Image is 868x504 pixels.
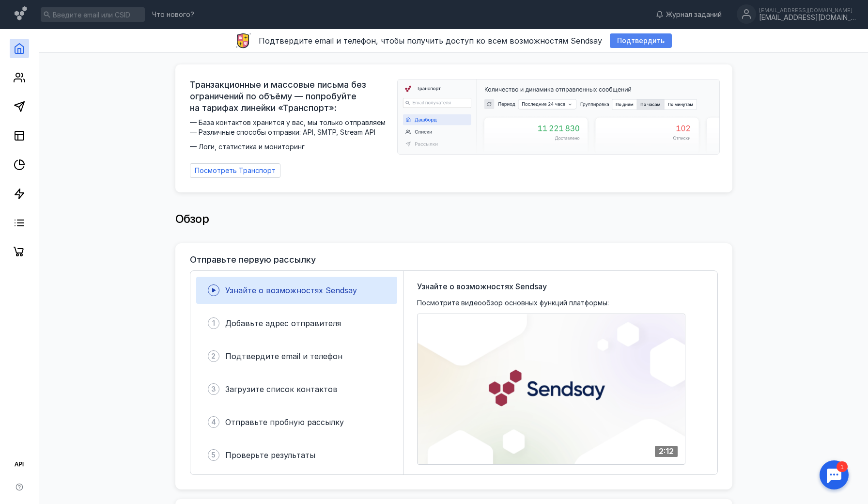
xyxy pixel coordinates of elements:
[211,417,216,427] span: 4
[759,7,856,13] div: [EMAIL_ADDRESS][DOMAIN_NAME]
[225,285,357,295] span: Узнайте о возможностях Sendsay
[398,79,719,154] img: dashboard-transport-banner
[259,36,602,46] span: Подтвердите email и телефон, чтобы получить доступ ко всем возможностям Sendsay
[190,79,391,114] span: Транзакционные и массовые письма без ограничений по объёму — попробуйте на тарифах линейки «Транс...
[651,10,727,19] a: Журнал заданий
[617,37,665,45] span: Подтвердить
[225,450,315,460] span: Проверьте результаты
[211,450,216,460] span: 5
[190,255,316,265] h3: Отправьте первую рассылку
[190,118,391,152] span: — База контактов хранится у вас, мы только отправляем — Различные способы отправки: API, SMTP, St...
[147,11,199,18] a: Что нового?
[417,298,609,308] span: Посмотрите видеообзор основных функций платформы:
[211,384,216,394] span: 3
[610,33,672,48] button: Подтвердить
[22,6,33,16] div: 1
[225,384,338,394] span: Загрузите список контактов
[666,10,722,19] span: Журнал заданий
[225,318,341,328] span: Добавьте адрес отправителя
[417,281,547,292] span: Узнайте о возможностях Sendsay
[41,7,145,22] input: Введите email или CSID
[190,163,280,178] a: Посмотреть Транспорт
[195,167,276,175] span: Посмотреть Транспорт
[211,351,216,361] span: 2
[152,11,194,18] span: Что нового?
[212,318,215,328] span: 1
[759,14,856,22] div: [EMAIL_ADDRESS][DOMAIN_NAME]
[225,417,344,427] span: Отправьте пробную рассылку
[655,446,678,457] div: 2:12
[225,351,342,361] span: Подтвердите email и телефон
[175,212,209,226] span: Обзор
